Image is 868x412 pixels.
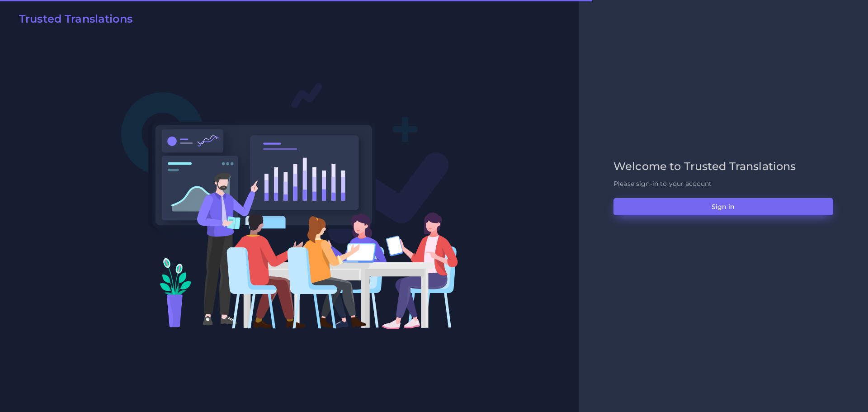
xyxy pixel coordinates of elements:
h2: Trusted Translations [19,13,132,26]
p: Please sign-in to your account [613,179,833,189]
img: Login V2 [121,82,458,330]
h2: Welcome to Trusted Translations [613,160,833,173]
button: Sign in [613,198,833,215]
a: Trusted Translations [13,13,132,29]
